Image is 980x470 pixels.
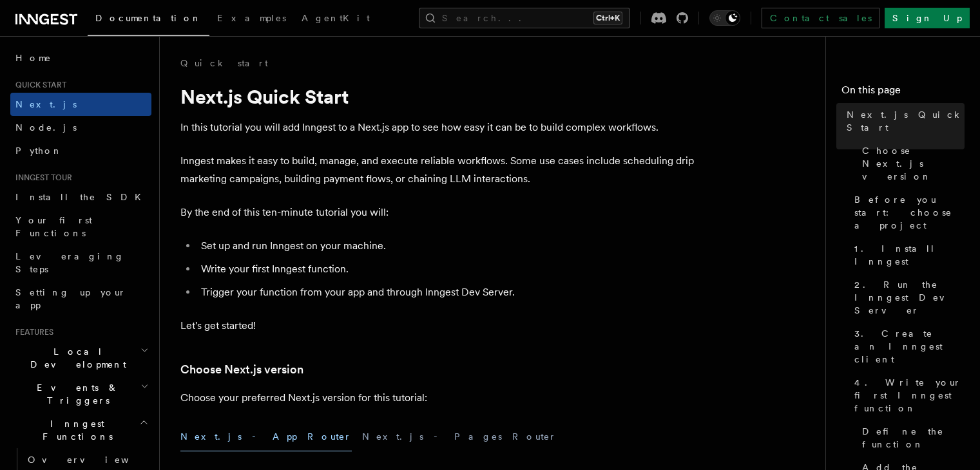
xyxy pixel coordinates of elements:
h4: On this page [841,82,965,103]
span: 1. Install Inngest [854,242,965,268]
span: Your first Functions [15,215,92,238]
a: Before you start: choose a project [849,188,965,237]
span: Define the function [862,425,965,451]
a: Quick start [180,57,268,70]
li: Trigger your function from your app and through Inngest Dev Server. [197,283,696,301]
li: Write your first Inngest function. [197,260,696,278]
a: Python [10,139,151,162]
a: Node.js [10,116,151,139]
button: Inngest Functions [10,412,151,448]
span: Events & Triggers [10,381,140,407]
p: By the end of this ten-minute tutorial you will: [180,203,696,221]
a: Leveraging Steps [10,245,151,281]
button: Events & Triggers [10,376,151,412]
a: Home [10,46,151,70]
a: Install the SDK [10,185,151,209]
p: Choose your preferred Next.js version for this tutorial: [180,389,696,407]
a: Next.js Quick Start [841,103,965,139]
span: Inngest Functions [10,417,139,443]
span: Home [15,52,52,64]
span: Next.js Quick Start [847,108,965,134]
a: Sign Up [885,8,970,28]
span: AgentKit [302,13,370,23]
span: Setting up your app [15,287,126,310]
p: Let's get started! [180,317,696,335]
span: Documentation [95,13,202,23]
button: Next.js - App Router [180,422,352,451]
a: Contact sales [762,8,879,28]
button: Local Development [10,340,151,376]
a: 1. Install Inngest [849,237,965,273]
a: Choose Next.js version [857,139,965,188]
span: Local Development [10,345,140,371]
span: Node.js [15,122,77,133]
span: Features [10,327,53,337]
a: Setting up your app [10,281,151,317]
a: 4. Write your first Inngest function [849,371,965,420]
kbd: Ctrl+K [593,12,622,24]
a: Choose Next.js version [180,361,303,379]
a: Your first Functions [10,209,151,245]
span: Python [15,146,62,156]
span: Examples [217,13,286,23]
a: 3. Create an Inngest client [849,322,965,371]
span: Inngest tour [10,173,72,183]
a: Documentation [88,4,209,36]
a: Next.js [10,93,151,116]
span: Overview [28,455,160,465]
button: Next.js - Pages Router [362,422,557,451]
button: Toggle dark mode [709,10,740,26]
span: 4. Write your first Inngest function [854,376,965,415]
span: Choose Next.js version [862,144,965,183]
h1: Next.js Quick Start [180,85,696,108]
span: Before you start: choose a project [854,193,965,232]
span: 2. Run the Inngest Dev Server [854,278,965,317]
li: Set up and run Inngest on your machine. [197,237,696,255]
a: AgentKit [294,4,378,35]
span: Next.js [15,99,77,109]
p: Inngest makes it easy to build, manage, and execute reliable workflows. Some use cases include sc... [180,152,696,188]
a: Examples [209,4,294,35]
span: Quick start [10,80,66,90]
span: 3. Create an Inngest client [854,327,965,366]
a: 2. Run the Inngest Dev Server [849,273,965,322]
button: Search...Ctrl+K [419,8,630,28]
p: In this tutorial you will add Inngest to a Next.js app to see how easy it can be to build complex... [180,118,696,136]
span: Install the SDK [15,192,149,202]
span: Leveraging Steps [15,251,124,274]
a: Define the function [857,420,965,456]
